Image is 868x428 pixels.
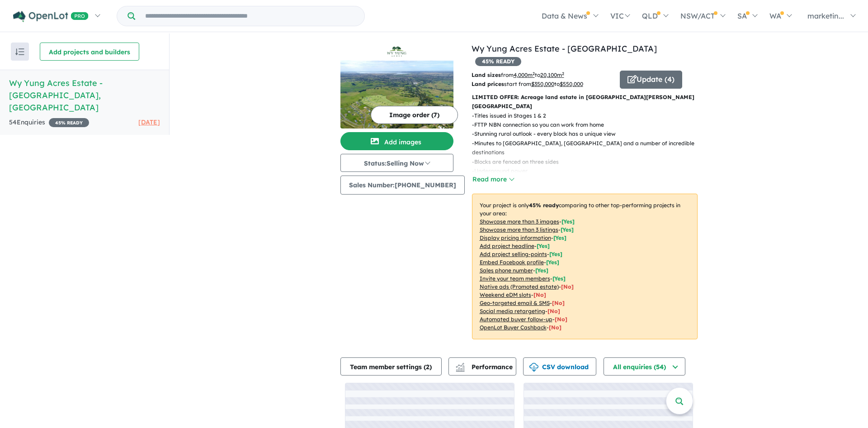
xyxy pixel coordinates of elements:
[549,324,561,331] span: [No]
[9,77,160,114] h5: Wy Yung Acres Estate - [GEOGRAPHIC_DATA] , [GEOGRAPHIC_DATA]
[472,80,613,89] p: start from
[137,6,363,26] input: Try estate name, suburb, builder or developer
[456,366,465,371] img: bar-chart.svg
[13,11,89,22] img: Openlot PRO Logo White
[561,283,574,290] span: [No]
[472,139,705,157] p: - Minutes to [GEOGRAPHIC_DATA], [GEOGRAPHIC_DATA] and a number of incredible destinations
[514,71,535,78] u: 4,000 m
[480,243,534,249] u: Add project headline
[560,81,583,87] u: $ 550,000
[480,300,550,306] u: Geo-targeted email & SMS
[457,363,513,371] span: Performance
[15,48,24,55] img: sort.svg
[533,291,546,298] span: [No]
[344,46,450,57] img: Wy Yung Acres Estate - Wy Yung Logo
[472,111,705,120] p: - Titles issued in Stages 1 & 2
[472,120,705,129] p: - FTTP NBN connection so you can work from home
[480,267,533,274] u: Sales phone number
[480,275,550,282] u: Invite your team members
[9,117,89,128] div: 54 Enquir ies
[523,357,596,376] button: CSV download
[535,267,548,274] span: [ Yes ]
[472,129,705,138] p: - Stunning rural outlook - every block has a unique view
[472,43,657,54] a: Wy Yung Acres Estate - [GEOGRAPHIC_DATA]
[529,202,559,209] b: 45 % ready
[472,81,504,87] b: Land prices
[340,154,453,172] button: Status:Selling Now
[340,357,442,376] button: Team member settings (2)
[426,363,429,371] span: 2
[549,251,562,257] span: [ Yes ]
[562,71,564,76] sup: 2
[371,106,458,124] button: Image order (7)
[472,71,501,78] b: Land sizes
[472,157,705,166] p: - Blocks are fenced on three sides
[475,57,521,66] span: 45 % READY
[138,118,160,126] span: [DATE]
[552,275,566,282] span: [ Yes ]
[480,218,559,225] u: Showcase more than 3 images
[472,71,613,80] p: from
[40,43,139,61] button: Add projects and builders
[529,363,538,372] img: download icon
[480,259,544,266] u: Embed Facebook profile
[472,93,698,111] p: LIMITED OFFER: Acreage land estate in [GEOGRAPHIC_DATA][PERSON_NAME][GEOGRAPHIC_DATA]
[620,71,682,89] button: Update (4)
[553,234,566,241] span: [ Yes ]
[604,357,685,376] button: All enquiries (54)
[480,226,558,233] u: Showcase more than 3 listings
[480,234,551,241] u: Display pricing information
[456,363,464,368] img: line-chart.svg
[807,11,844,20] span: marketin...
[340,43,453,128] a: Wy Yung Acres Estate - Wy Yung LogoWy Yung Acres Estate - Wy Yung
[340,132,453,150] button: Add images
[340,176,465,195] button: Sales Number:[PHONE_NUMBER]
[472,194,698,339] p: Your project is only comparing to other top-performing projects in your area: - - - - - - - - - -...
[540,71,564,78] u: 20,100 m
[480,316,552,323] u: Automated buyer follow-up
[49,118,89,127] span: 45 % READY
[480,308,545,314] u: Social media retargeting
[546,259,559,266] span: [ Yes ]
[480,283,559,290] u: Native ads (Promoted estate)
[555,316,567,323] span: [No]
[472,166,705,176] p: - Underground power
[448,357,516,376] button: Performance
[561,226,574,233] span: [ Yes ]
[531,81,554,87] u: $ 350,000
[480,251,547,257] u: Add project selling-points
[480,324,547,331] u: OpenLot Buyer Cashback
[533,71,535,76] sup: 2
[554,81,583,87] span: to
[552,300,565,306] span: [No]
[535,71,564,78] span: to
[472,174,514,185] button: Read more
[547,308,560,314] span: [No]
[537,243,550,249] span: [ Yes ]
[561,218,575,225] span: [ Yes ]
[340,61,453,128] img: Wy Yung Acres Estate - Wy Yung
[480,291,531,298] u: Weekend eDM slots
